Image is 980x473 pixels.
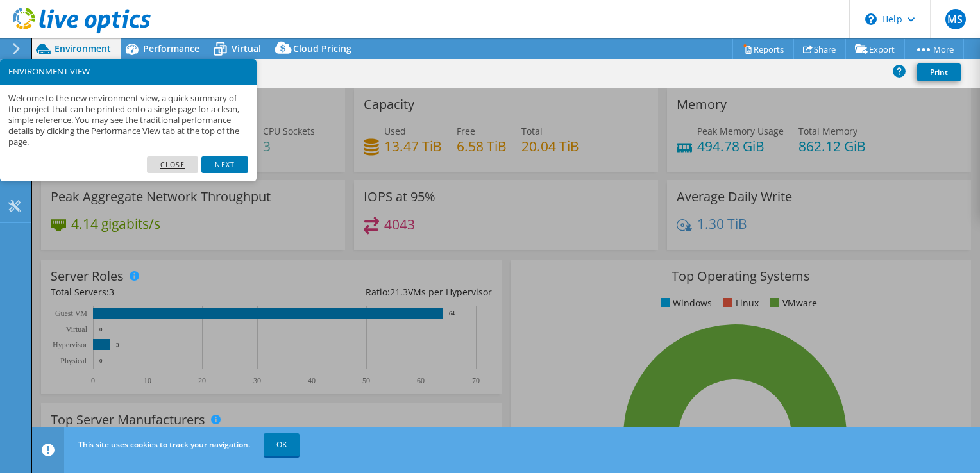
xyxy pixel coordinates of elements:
[78,439,250,450] span: This site uses cookies to track your navigation.
[8,93,248,148] p: Welcome to the new environment view, a quick summary of the project that can be printed onto a si...
[264,433,300,456] a: OK
[732,39,794,59] a: Reports
[55,42,111,54] span: Environment
[945,9,966,29] span: MS
[904,39,964,59] a: More
[147,156,199,173] a: Close
[845,39,905,59] a: Export
[201,156,248,173] a: Next
[232,42,261,54] span: Virtual
[917,63,961,81] a: Print
[793,39,846,59] a: Share
[865,13,877,25] svg: \n
[293,42,351,54] span: Cloud Pricing
[8,67,248,76] h3: ENVIRONMENT VIEW
[143,42,199,54] span: Performance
